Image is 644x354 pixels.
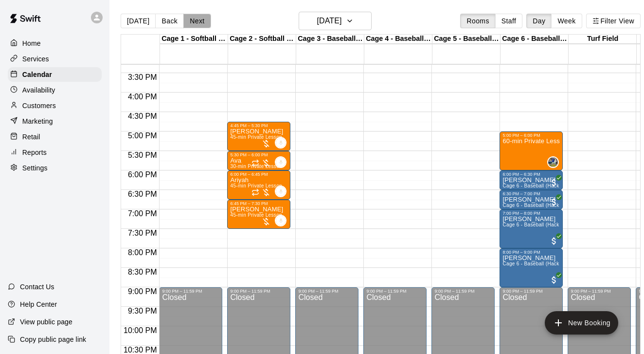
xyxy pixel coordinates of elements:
[22,54,49,64] p: Services
[125,268,160,276] span: 8:30 PM
[276,186,286,196] img: Brianna Velasquez
[8,98,102,113] a: Customers
[125,307,160,315] span: 9:30 PM
[8,114,102,129] a: Marketing
[276,216,286,225] img: Brianna Velasquez
[230,164,282,169] span: 30-min Private Lesson
[20,335,86,344] p: Copy public page link
[549,178,559,187] span: All customers have paid
[298,289,356,294] div: 9:00 PM – 11:59 PM
[366,289,424,294] div: 9:00 PM – 11:59 PM
[125,170,160,179] span: 6:00 PM
[8,83,102,97] a: Availability
[22,38,41,48] p: Home
[502,289,560,294] div: 9:00 PM – 11:59 PM
[545,311,618,335] button: add
[121,326,159,335] span: 10:00 PM
[227,151,290,170] div: 5:30 PM – 6:00 PM: Ava
[227,122,290,151] div: 4:45 PM – 5:30 PM: Emily
[502,261,620,266] span: Cage 6 - Baseball (Hack Attack Hand-fed Machine)
[547,156,559,168] div: Brandon Gold
[160,35,228,44] div: Cage 1 - Softball (Hack Attack)
[502,133,560,138] div: 5:00 PM – 6:00 PM
[276,138,286,148] img: Brianna Velasquez
[500,248,563,287] div: 8:00 PM – 9:00 PM: Manuel Velasquez
[155,14,184,28] button: Back
[500,209,563,248] div: 7:00 PM – 8:00 PM: Manuel Velasquez
[121,14,156,28] button: [DATE]
[276,157,286,167] img: Brianna Velasquez
[22,101,56,111] p: Customers
[20,317,72,327] p: View public page
[275,215,286,226] div: Brianna Velasquez
[125,93,160,101] span: 4:00 PM
[22,163,48,173] p: Settings
[8,36,102,51] a: Home
[228,35,296,44] div: Cage 2 - Softball (Triple Play)
[502,211,560,216] div: 7:00 PM – 8:00 PM
[586,14,641,28] button: Filter View
[279,156,286,168] span: Brianna Velasquez
[548,157,558,167] img: Brandon Gold
[526,14,552,28] button: Day
[162,289,219,294] div: 9:00 PM – 11:59 PM
[279,215,286,226] span: Brianna Velasquez
[502,222,620,227] span: Cage 6 - Baseball (Hack Attack Hand-fed Machine)
[22,148,47,157] p: Reports
[500,170,563,190] div: 6:00 PM – 6:30 PM: Peter Glassman
[22,85,55,95] p: Availability
[125,131,160,140] span: 5:00 PM
[251,159,259,167] span: Recurring event
[549,275,559,285] span: All customers have paid
[22,70,52,79] p: Calendar
[125,248,160,257] span: 8:00 PM
[227,170,290,200] div: 6:00 PM – 6:45 PM: Ariyah
[183,14,211,28] button: Next
[549,236,559,246] span: All customers have paid
[230,123,287,128] div: 4:45 PM – 5:30 PM
[125,287,160,296] span: 9:00 PM
[230,289,287,294] div: 9:00 PM – 11:59 PM
[230,134,282,140] span: 45-min Private Lesson
[551,156,559,168] span: Brandon Gold
[8,161,102,175] div: Settings
[569,35,637,44] div: Turf Field
[279,186,286,197] span: Brianna Velasquez
[571,289,628,294] div: 9:00 PM – 11:59 PM
[8,130,102,144] a: Retail
[22,116,53,126] p: Marketing
[364,35,432,44] div: Cage 4 - Baseball (Triple Play)
[501,35,569,44] div: Cage 6 - Baseball (Hack Attack Hand-fed Machine)
[8,145,102,160] a: Reports
[434,289,492,294] div: 9:00 PM – 11:59 PM
[275,137,286,149] div: Brianna Velasquez
[500,190,563,209] div: 6:30 PM – 7:00 PM: Peter Glassman
[432,35,501,44] div: Cage 5 - Baseball (HitTrax)
[227,200,290,229] div: 6:45 PM – 7:30 PM: Ari
[551,14,582,28] button: Week
[251,188,259,196] span: Recurring event
[230,152,287,157] div: 5:30 PM – 6:00 PM
[299,12,372,30] button: [DATE]
[125,190,160,198] span: 6:30 PM
[317,14,341,28] h6: [DATE]
[8,52,102,66] a: Services
[230,183,282,188] span: 45-min Private Lesson
[230,201,287,206] div: 6:45 PM – 7:30 PM
[8,67,102,82] div: Calendar
[125,209,160,218] span: 7:00 PM
[275,156,286,168] div: Brianna Velasquez
[279,137,286,149] span: Brianna Velasquez
[22,132,40,142] p: Retail
[495,14,523,28] button: Staff
[275,186,286,197] div: Brianna Velasquez
[230,212,282,218] span: 45-min Private Lesson
[125,73,160,81] span: 3:30 PM
[502,183,620,188] span: Cage 6 - Baseball (Hack Attack Hand-fed Machine)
